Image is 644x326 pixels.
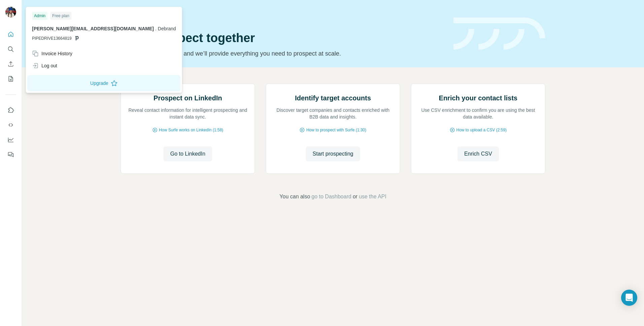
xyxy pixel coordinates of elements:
button: My lists [5,73,16,85]
p: Discover target companies and contacts enriched with B2B data and insights. [273,107,393,120]
span: You can also [280,193,310,201]
button: Start prospecting [306,146,360,161]
h2: Prospect on LinkedIn [154,93,222,103]
div: Free plan [50,12,71,20]
button: Upgrade [27,75,181,91]
img: Avatar [5,7,16,18]
p: Use CSV enrichment to confirm you are using the best data available. [418,107,538,120]
span: How to upload a CSV (2:59) [456,127,507,133]
button: Use Surfe API [5,119,16,131]
img: banner [453,18,545,50]
button: Feedback [5,149,16,161]
span: Start prospecting [313,150,353,158]
button: Dashboard [5,134,16,146]
button: Quick start [5,28,16,40]
button: go to Dashboard [312,193,351,201]
button: use the API [359,193,386,201]
span: . [155,26,157,31]
p: Pick your starting point and we’ll provide everything you need to prospect at scale. [121,49,445,58]
div: Log out [32,62,57,69]
span: Debrand [158,26,176,31]
h2: Identify target accounts [295,93,371,103]
div: Quick start [121,12,445,19]
h1: Let’s prospect together [121,31,445,45]
span: or [353,193,357,201]
div: Invoice History [32,50,72,57]
button: Enrich CSV [5,58,16,70]
div: Open Intercom Messenger [621,290,637,306]
span: Enrich CSV [464,150,492,158]
span: Go to LinkedIn [170,150,205,158]
p: Reveal contact information for intelligent prospecting and instant data sync. [128,107,248,120]
h2: Enrich your contact lists [439,93,517,103]
button: Search [5,43,16,55]
span: How Surfe works on LinkedIn (1:58) [159,127,223,133]
span: [PERSON_NAME][EMAIL_ADDRESS][DOMAIN_NAME] [32,26,154,31]
span: PIPEDRIVE13664819 [32,35,71,41]
span: How to prospect with Surfe (1:30) [306,127,366,133]
button: Go to LinkedIn [163,146,212,161]
button: Enrich CSV [457,146,499,161]
div: Admin [32,12,47,20]
button: Use Surfe on LinkedIn [5,104,16,116]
